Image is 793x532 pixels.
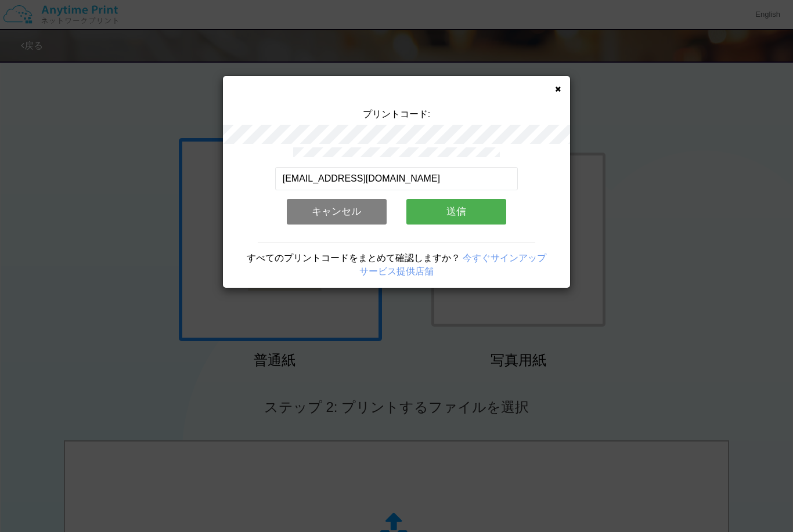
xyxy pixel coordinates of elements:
span: プリントコード: [363,109,430,119]
a: サービス提供店舗 [359,266,434,276]
a: 今すぐサインアップ [463,253,546,263]
button: キャンセル [287,199,387,225]
button: 送信 [406,199,506,225]
input: メールアドレス [275,167,518,190]
span: すべてのプリントコードをまとめて確認しますか？ [247,253,460,263]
